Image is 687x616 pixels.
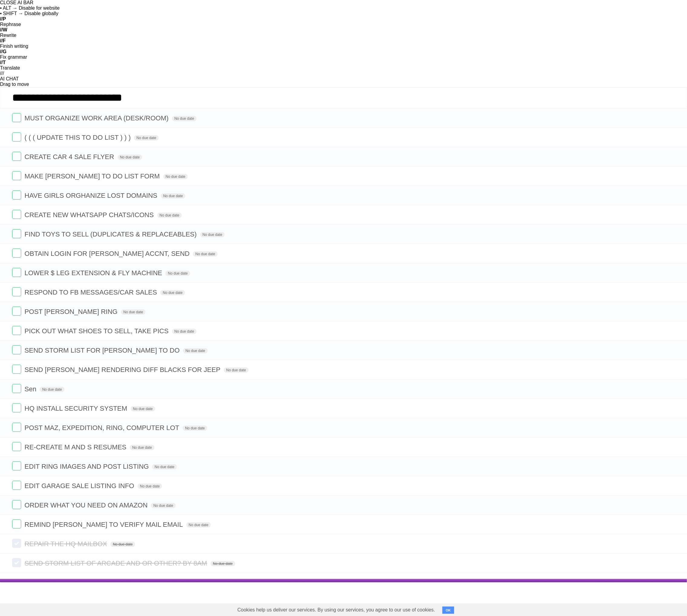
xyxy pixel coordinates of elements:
label: Done [12,132,21,142]
span: No due date [138,484,162,489]
span: SEND [PERSON_NAME] RENDERING DIFF BLACKS FOR JEEP [24,366,222,373]
label: Done [12,442,21,451]
label: Done [12,403,21,412]
label: Done [12,500,21,509]
span: LOWER $ LEG EXTENSION & FLY MACHINE [24,269,164,277]
label: Done [12,384,21,393]
span: CREATE CAR 4 SALE FLYER [24,153,116,161]
span: PICK OUT WHAT SHOES TO SELL, TAKE PICS [24,327,170,335]
span: No due date [186,522,211,528]
span: No due date [210,561,235,566]
span: EDIT GARAGE SALE LISTING INFO [24,482,136,490]
span: No due date [161,193,185,199]
span: No due date [157,213,182,218]
span: MUST ORGANIZE WORK AREA (DESK/ROOM) [24,114,170,122]
label: Done [12,326,21,335]
label: Done [12,481,21,490]
span: No due date [110,542,135,547]
span: Cookies help us deliver our services. By using our services, you agree to our use of cookies. [231,604,441,616]
label: Done [12,539,21,548]
span: REMIND [PERSON_NAME] TO VERIFY MAIL EMAIL [24,521,184,528]
span: MAKE [PERSON_NAME] TO DO LIST FORM [24,172,161,180]
span: No due date [183,425,207,431]
label: Done [12,461,21,471]
span: No due date [160,290,185,295]
span: ORDER WHAT YOU NEED ON AMAZON [24,501,149,509]
span: CREATE NEW WHATSAPP CHATS/ICONS [24,211,155,219]
span: No due date [40,387,64,392]
span: REPAIR THE HQ MAILBOX [24,540,109,548]
label: Done [12,287,21,296]
label: Done [12,520,21,529]
label: Done [12,229,21,238]
label: Done [12,113,21,122]
span: HAVE GIRLS ORGHANIZE LOST DOMAINS [24,192,159,199]
label: Done [12,268,21,277]
span: SEND STORM LIST FOR [PERSON_NAME] TO DO [24,347,181,354]
span: No due date [130,445,154,450]
span: No due date [165,271,190,276]
label: Done [12,423,21,432]
span: No due date [172,116,197,121]
span: No due date [193,251,217,257]
span: No due date [134,135,158,141]
span: No due date [131,406,155,412]
span: No due date [183,348,207,354]
span: No due date [224,367,248,373]
label: Done [12,558,21,567]
button: OK [442,607,454,614]
label: Done [12,210,21,219]
span: No due date [163,174,188,179]
span: EDIT RING IMAGES AND POST LISTING [24,463,150,470]
span: No due date [200,232,225,237]
span: Sen [24,385,38,393]
span: RE-CREATE M AND S RESUMES [24,443,128,451]
label: Done [12,345,21,354]
span: RESPOND TO FB MESSAGES/CAR SALES [24,288,158,296]
span: HQ INSTALL SECURITY SYSTEM [24,405,129,412]
span: No due date [172,329,197,334]
span: No due date [121,309,145,315]
label: Done [12,152,21,161]
span: ( ( ( UPDATE THIS TO DO LIST ) ) ) [24,134,132,141]
label: Done [12,171,21,180]
span: SEND STORM LIST OF ARCADE AND OR OTHER? BY 8AM [24,559,209,567]
label: Done [12,191,21,200]
span: No due date [152,464,177,470]
label: Done [12,249,21,258]
span: No due date [118,155,142,160]
span: POST MAZ, EXPEDITION, RING, COMPUTER LOT [24,424,181,432]
label: Done [12,307,21,316]
span: FIND TOYS TO SELL (DUPLICATES & REPLACEABLES) [24,230,198,238]
label: Done [12,365,21,374]
span: No due date [151,503,175,508]
span: POST [PERSON_NAME] RING [24,308,119,315]
span: OBTAIN LOGIN FOR [PERSON_NAME] ACCNT, SEND [24,250,191,257]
